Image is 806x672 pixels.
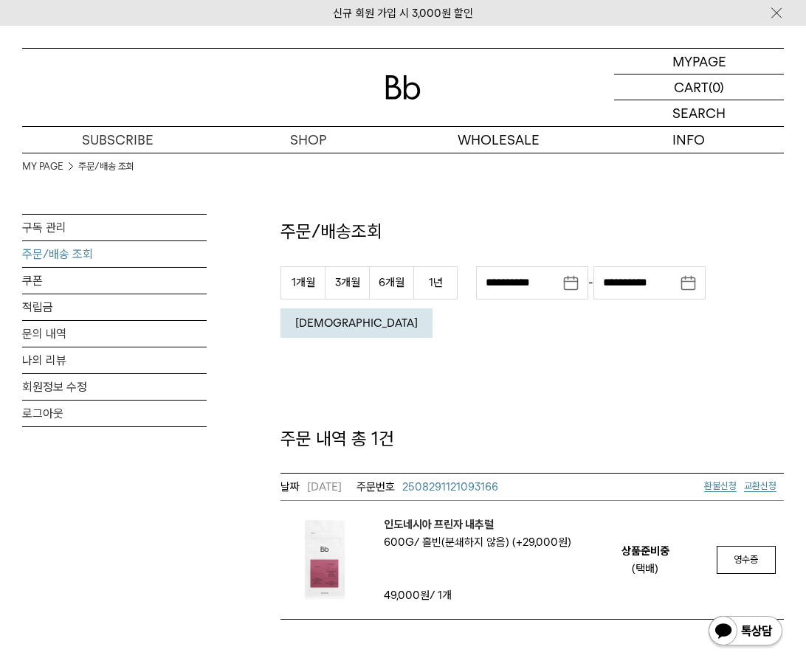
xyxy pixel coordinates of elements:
a: 쿠폰 [22,268,207,294]
p: 주문/배송조회 [280,219,784,244]
button: 3개월 [325,266,369,299]
p: 주문 내역 총 1건 [280,426,784,451]
button: 1년 [413,266,458,299]
p: SEARCH [672,100,726,126]
p: WHOLESALE [403,127,593,153]
a: SHOP [213,127,403,153]
p: (0) [709,75,724,100]
strong: 49,000원 [384,589,430,602]
td: / 1개 [384,586,509,604]
a: CART (0) [614,75,784,100]
span: 600g [384,536,419,549]
a: 교환신청 [744,480,776,492]
span: 영수증 [734,554,758,565]
a: 적립금 [22,294,207,320]
p: CART [674,75,709,100]
div: - [476,266,706,299]
em: 상품준비중 [621,542,669,560]
button: 1개월 [280,266,325,299]
a: MYPAGE [614,49,784,75]
a: 2508291121093166 [356,478,498,496]
a: 신규 회원 가입 시 3,000원 할인 [333,7,473,20]
a: SUBSCRIBE [22,127,213,153]
a: 영수증 [717,546,776,574]
a: MY PAGE [22,159,63,174]
a: 주문/배송 조회 [22,241,207,267]
a: 주문/배송 조회 [78,159,134,174]
a: 로그아웃 [22,401,207,426]
img: 인도네시아 프린자 내추럴 [280,516,369,604]
img: 카카오톡 채널 1:1 채팅 버튼 [707,614,784,650]
img: 로고 [385,75,421,100]
a: 구독 관리 [22,215,207,240]
button: 6개월 [369,266,413,299]
a: 환불신청 [704,480,737,492]
p: MYPAGE [672,49,726,74]
a: 회원정보 수정 [22,374,207,400]
button: [DEMOGRAPHIC_DATA] [280,308,433,338]
em: [DEMOGRAPHIC_DATA] [295,316,418,330]
a: 인도네시아 프린자 내추럴 [384,516,571,533]
span: 2508291121093166 [402,480,498,493]
p: INFO [593,127,784,153]
em: [DATE] [280,478,342,496]
a: 문의 내역 [22,321,207,347]
span: 홀빈(분쇄하지 않음) (+29,000원) [422,536,571,549]
a: 나의 리뷰 [22,347,207,373]
div: (택배) [632,560,658,578]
